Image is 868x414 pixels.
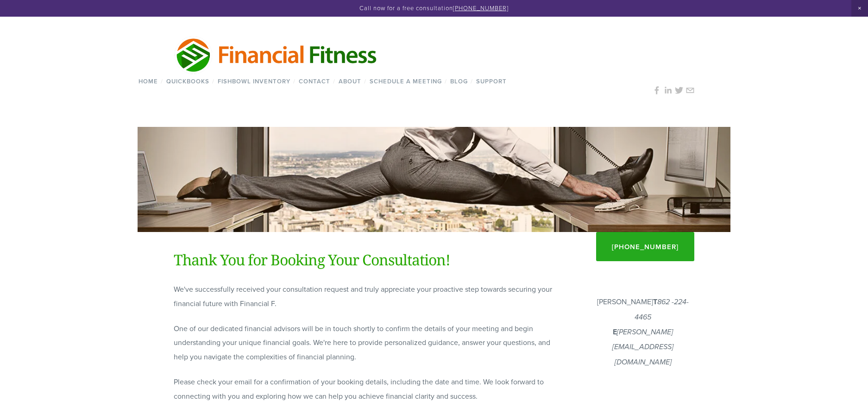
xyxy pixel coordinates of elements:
a: Blog [447,75,471,88]
strong: T [653,296,657,307]
p: Call now for a free consultation [18,5,850,12]
a: Schedule a Meeting [366,75,445,88]
h1: Thank You for Booking Your Consultation! [174,249,555,271]
span: / [471,77,473,86]
em: [PERSON_NAME][EMAIL_ADDRESS][DOMAIN_NAME] [612,328,673,367]
a: Fishbowl Inventory [214,75,293,88]
em: 862 -224-4465 [635,298,689,321]
span: / [161,77,163,86]
h1: Thank you - Calendly [174,168,695,191]
a: [PHONE_NUMBER] [596,232,694,261]
span: / [212,77,214,86]
span: / [364,77,366,86]
span: / [293,77,296,86]
a: About [335,75,364,88]
span: / [445,77,447,86]
a: Contact [296,75,333,88]
p: We've successfully received your consultation request and truly appreciate your proactive step to... [174,282,555,310]
a: Support [473,75,509,88]
a: Home [135,75,161,88]
a: [PHONE_NUMBER] [453,4,509,12]
p: One of our dedicated financial advisors will be in touch shortly to confirm the details of your m... [174,321,555,364]
strong: E [613,326,617,337]
p: Please check your email for a confirmation of your booking details, including the date and time. ... [174,375,555,403]
p: [PERSON_NAME] [591,295,694,370]
span: / [333,77,335,86]
img: Financial Fitness Consulting [174,35,378,75]
a: QuickBooks [163,75,212,88]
